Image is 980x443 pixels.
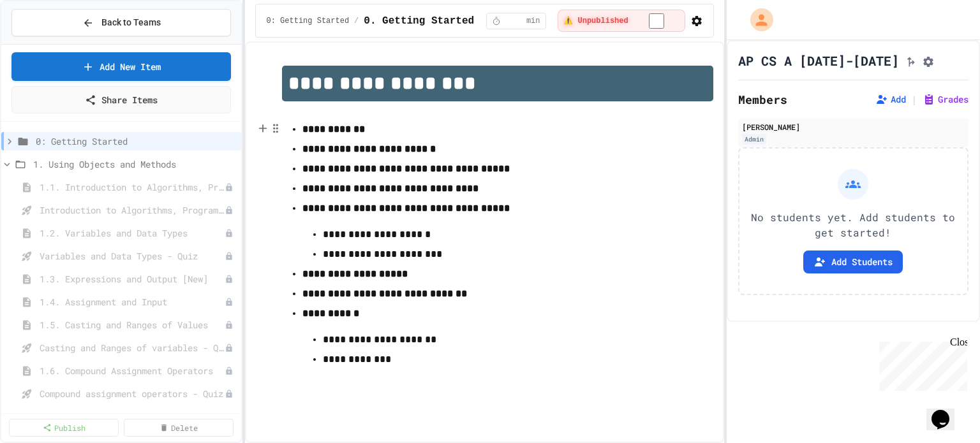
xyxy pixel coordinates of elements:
span: 1.5. Casting and Ranges of Values [40,318,225,331]
span: / [354,16,359,26]
span: 0. Getting Started [364,13,474,29]
span: 1. Using Objects and Methods [33,157,236,171]
p: No students yet. Add students to get started! [750,210,957,240]
button: Click to see fork details [904,53,917,68]
div: Unpublished [225,298,234,307]
div: Unpublished [225,275,234,284]
iframe: chat widget [874,337,967,391]
div: Unpublished [225,344,234,352]
span: Casting and Ranges of variables - Quiz [40,341,225,354]
div: Unpublished [225,252,234,261]
a: Add New Item [11,52,231,81]
button: Add [875,93,906,106]
span: 0: Getting Started [36,134,236,148]
span: Compound assignment operators - Quiz [40,387,225,400]
span: Back to Teams [101,16,161,29]
div: Unpublished [225,206,234,215]
div: Unpublished [225,229,234,238]
span: 0: Getting Started [266,16,349,26]
div: Unpublished [225,183,234,192]
div: Unpublished [225,321,234,330]
a: Delete [124,419,234,437]
div: Unpublished [225,367,234,375]
div: Chat with us now!Close [5,5,88,81]
button: Back to Teams [11,9,231,36]
div: [PERSON_NAME] [742,121,965,133]
div: Unpublished [225,389,234,398]
span: ⚠️ Unpublished [563,16,628,26]
span: 1.2. Variables and Data Types [40,226,225,240]
span: 1.6. Compound Assignment Operators [40,364,225,377]
span: Introduction to Algorithms, Programming, and Compilers [40,203,225,217]
span: 1.1. Introduction to Algorithms, Programming, and Compilers [40,180,225,194]
div: Admin [742,134,766,145]
div: ⚠️ Students cannot see this content! Click the toggle to publish it and make it visible to your c... [558,10,685,32]
h1: AP CS A [DATE]-[DATE] [738,52,899,69]
span: 1.3. Expressions and Output [New] [40,272,225,286]
button: Add Students [803,251,903,273]
a: Publish [9,419,119,437]
h2: Members [738,91,787,108]
input: publish toggle [634,13,679,29]
button: Assignment Settings [922,53,935,68]
iframe: chat widget [926,392,967,430]
button: Grades [923,93,969,106]
span: | [911,92,917,107]
div: My Account [737,5,776,34]
a: Share Items [11,86,231,113]
span: 1.4. Assignment and Input [40,295,225,309]
span: min [526,16,540,26]
span: Variables and Data Types - Quiz [40,249,225,263]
